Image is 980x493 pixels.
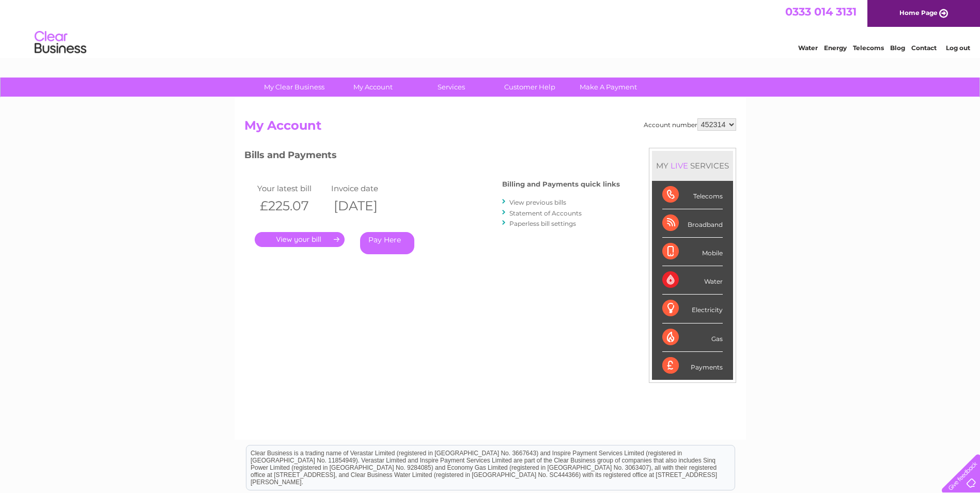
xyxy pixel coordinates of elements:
[509,198,566,206] a: View previous bills
[662,209,723,238] div: Broadband
[662,266,723,295] div: Water
[329,195,403,217] th: [DATE]
[946,44,970,52] a: Log out
[566,78,651,97] a: Make A Payment
[360,232,414,254] a: Pay Here
[409,78,494,97] a: Services
[252,78,337,97] a: My Clear Business
[34,27,87,58] img: logo.png
[246,6,735,50] div: Clear Business is a trading name of Verastar Limited (registered in [GEOGRAPHIC_DATA] No. 3667643...
[509,209,582,217] a: Statement of Accounts
[244,148,620,166] h3: Bills and Payments
[255,232,345,247] a: .
[509,220,576,227] a: Paperless bill settings
[255,181,329,195] td: Your latest bill
[911,44,937,52] a: Contact
[824,44,847,52] a: Energy
[785,5,857,18] a: 0333 014 3131
[644,118,736,131] div: Account number
[502,180,620,188] h4: Billing and Payments quick links
[890,44,905,52] a: Blog
[487,78,572,97] a: Customer Help
[662,295,723,323] div: Electricity
[329,181,403,195] td: Invoice date
[668,161,690,171] div: LIVE
[255,195,329,217] th: £225.07
[662,352,723,380] div: Payments
[330,78,415,97] a: My Account
[662,181,723,209] div: Telecoms
[662,238,723,266] div: Mobile
[652,151,733,180] div: MY SERVICES
[662,323,723,352] div: Gas
[853,44,884,52] a: Telecoms
[798,44,818,52] a: Water
[244,118,736,138] h2: My Account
